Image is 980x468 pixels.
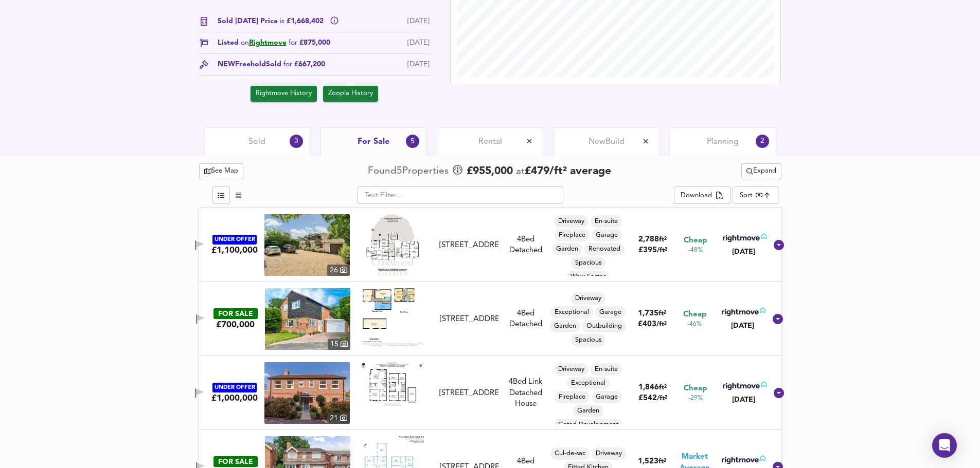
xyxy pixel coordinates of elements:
span: ft² [659,384,667,391]
div: Driveway [571,292,605,305]
span: 2,788 [638,236,659,244]
div: En-suite [591,215,622,228]
span: Renovated [584,245,625,254]
span: En-suite [591,365,622,374]
div: UNDER OFFER [212,235,257,245]
span: Expand [746,165,776,177]
a: property thumbnail 26 [264,214,350,276]
span: Planning [707,136,739,147]
div: UNDER OFFER£1,000,000 property thumbnail 21 Floorplan[STREET_ADDRESS]4Bed Link Detached HouseDriv... [199,356,781,430]
span: Rightmove History [256,88,312,100]
span: / ft² [656,321,667,328]
div: FOR SALE [213,308,258,319]
span: is [280,17,284,25]
div: FOR SALE£700,000 property thumbnail 15 Floorplan[STREET_ADDRESS]4Bed DetachedDrivewayExceptionalG... [199,282,781,356]
div: UNDER OFFER [212,383,257,392]
span: Spacious [571,258,605,268]
span: Rental [478,136,502,147]
span: Sold £667,200 [266,59,325,70]
div: [STREET_ADDRESS] [439,388,498,399]
div: En-suite [591,363,622,376]
span: Driveway [592,449,626,458]
div: Cul-de-sac [550,447,590,460]
div: Garage [595,306,626,319]
span: ft² [658,310,666,317]
div: Exceptional [550,306,593,319]
span: Cheap [684,383,707,394]
div: FOR SALE [213,456,258,467]
img: Floorplan [362,362,423,406]
div: UNDER OFFER£1,100,000 property thumbnail 26 Floorplan[STREET_ADDRESS]4Bed DetachedDrivewayEn-suit... [199,208,781,282]
div: Sort [740,191,753,200]
div: [DATE] [721,395,767,405]
span: £ 395 [638,247,667,254]
span: For Sale [358,136,389,147]
span: Driveway [554,217,589,226]
span: New Build [589,136,625,147]
span: -46% [687,320,702,329]
span: £ 479 / ft² average [525,166,611,177]
a: Zoopla History [323,86,378,102]
div: Found 5 Propert ies [368,164,451,178]
span: Fireplace [555,231,590,240]
span: Listed £875,000 [218,38,330,48]
span: Garden [573,406,603,416]
a: Rightmove [249,39,287,46]
span: 1,523 [638,458,658,465]
img: property thumbnail [265,288,350,350]
div: Open Intercom Messenger [932,433,957,458]
span: Driveway [554,365,589,374]
span: Cul-de-sac [550,449,590,458]
div: 15 [328,339,350,350]
span: Garden [552,245,582,254]
div: Download [681,190,712,202]
span: ft² [658,458,666,465]
div: 5 [406,135,419,148]
span: / ft² [657,247,667,254]
span: Spacious [571,335,605,345]
a: property thumbnail 21 [264,362,350,424]
img: property thumbnail [264,214,350,276]
div: Driveway [554,363,589,376]
span: Garage [592,231,622,240]
svg: Show Details [773,239,785,251]
div: split button [674,186,730,204]
div: Windsor Road, Maidenhead, SL6 2EP [435,240,503,251]
span: Garage [592,392,622,402]
div: [STREET_ADDRESS] [439,240,498,251]
span: on [241,39,249,46]
span: / ft² [657,395,667,402]
div: [DATE] [407,59,430,70]
div: [STREET_ADDRESS] [440,314,498,325]
div: Garden [552,243,582,255]
div: [DATE] [407,16,430,27]
div: 26 [327,265,350,276]
div: 3 [290,135,303,148]
a: property thumbnail 15 [265,288,350,350]
img: Floorplan [366,214,419,276]
button: Download [674,186,730,204]
div: Garage [592,229,622,241]
div: Driveway [554,215,589,228]
div: Spacious [571,257,605,269]
div: 4 Bed Detached [503,234,549,256]
span: £ 542 [638,395,667,402]
span: -29% [688,394,703,403]
svg: Show Details [773,387,785,399]
span: Cheap [683,309,706,320]
span: See Map [204,165,239,177]
div: £1,100,000 [211,245,258,256]
span: Sold [248,136,265,147]
div: Fireplace [555,229,590,241]
div: Garden [573,405,603,417]
div: Outbuilding [582,320,626,332]
span: Driveway [571,294,605,303]
span: £ 403 [638,321,667,328]
div: Renovated [584,243,625,255]
div: Wow Factor [566,271,610,283]
span: ft² [659,236,667,243]
span: Exceptional [567,379,610,388]
span: Wow Factor [566,272,610,282]
div: Spacious [571,334,605,346]
span: 1,846 [638,384,659,391]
